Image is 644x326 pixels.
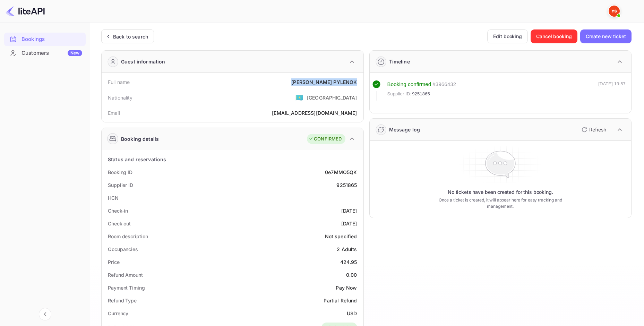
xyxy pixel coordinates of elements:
div: New [68,50,82,56]
div: Message log [389,126,420,133]
div: [DATE] [341,220,357,227]
div: [DATE] 19:57 [598,80,626,101]
span: United States [295,91,303,104]
div: Refund Amount [108,271,143,278]
div: 0e7MMO5QK [325,169,357,176]
div: Check out [108,220,131,227]
div: [DATE] [341,207,357,214]
div: Payment Timing [108,284,145,291]
div: Price [108,258,120,266]
p: Once a ticket is created, it will appear here for easy tracking and management. [430,197,571,209]
div: Room description [108,233,148,240]
p: No tickets have been created for this booking. [448,189,553,196]
div: Pay Now [336,284,357,291]
button: Collapse navigation [39,308,51,320]
button: Cancel booking [531,29,577,43]
div: CONFIRMED [309,136,342,143]
div: CustomersNew [4,46,86,60]
div: Full name [108,78,130,86]
div: Partial Refund [324,297,357,304]
div: # 3966432 [432,80,456,88]
div: [GEOGRAPHIC_DATA] [307,94,357,101]
img: LiteAPI logo [6,6,45,17]
div: Bookings [4,33,86,46]
div: Refund Type [108,297,137,304]
div: Currency [108,310,128,317]
span: Supplier ID: [387,91,412,97]
div: USD [347,310,357,317]
div: Status and reservations [108,156,166,163]
a: Bookings [4,33,86,45]
span: 9251865 [412,91,430,97]
button: Refresh [577,124,609,135]
div: Occupancies [108,246,138,253]
div: Timeline [389,58,410,65]
button: Edit booking [487,29,528,43]
div: Booking details [121,135,159,143]
div: Nationality [108,94,133,101]
div: Customers [22,49,82,57]
div: Booking confirmed [387,80,431,88]
img: Yandex Support [609,6,620,17]
div: HCN [108,194,119,201]
div: Bookings [22,35,82,43]
div: Booking ID [108,169,132,176]
p: Refresh [589,126,606,133]
div: [EMAIL_ADDRESS][DOMAIN_NAME] [272,109,357,117]
div: Check-in [108,207,128,214]
a: CustomersNew [4,46,86,59]
div: Guest information [121,58,165,65]
button: Create new ticket [580,29,632,43]
div: 9251865 [336,181,357,189]
div: 424.95 [340,258,357,266]
div: Back to search [113,33,148,40]
div: 2 Adults [337,246,357,253]
div: Not specified [325,233,357,240]
div: [PERSON_NAME] PYLENOK [291,78,357,86]
div: 0.00 [346,271,357,278]
div: Supplier ID [108,181,133,189]
div: Email [108,109,120,117]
